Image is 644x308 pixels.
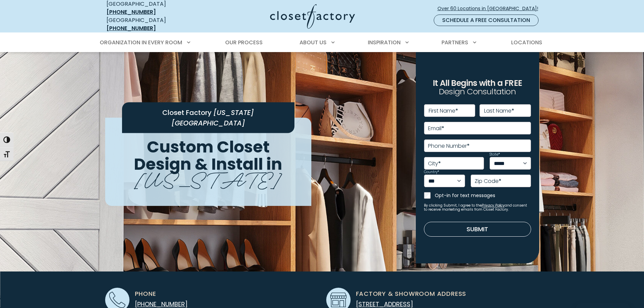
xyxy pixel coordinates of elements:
[437,3,544,15] a: Over 60 Locations in [GEOGRAPHIC_DATA]!
[424,170,439,174] label: Country
[439,86,516,97] span: Design Consultation
[484,108,514,114] label: Last Name
[437,5,544,12] span: Over 60 Locations in [GEOGRAPHIC_DATA]!
[171,108,254,128] span: [US_STATE][GEOGRAPHIC_DATA]
[490,153,500,156] label: State
[95,33,549,52] nav: Primary Menu
[134,136,282,175] span: Custom Closet Design & Install in
[475,179,501,184] label: Zip Code
[511,39,542,46] span: Locations
[434,15,539,26] a: Schedule a Free Consultation
[106,16,205,32] div: [GEOGRAPHIC_DATA]
[106,8,156,16] a: [PHONE_NUMBER]
[428,161,441,166] label: City
[162,108,212,117] span: Closet Factory
[106,24,156,32] a: [PHONE_NUMBER]
[424,204,531,212] small: By clicking Submit, I agree to the and consent to receive marketing emails from Closet Factory.
[424,222,531,237] button: Submit
[435,192,531,199] label: Opt-in for text messages
[135,163,282,193] span: [US_STATE]
[442,39,468,46] span: Partners
[100,39,182,46] span: Organization in Every Room
[300,39,327,46] span: About Us
[368,39,401,46] span: Inspiration
[356,289,467,298] span: Factory & Showroom Address
[135,289,156,298] span: Phone
[225,39,263,46] span: Our Process
[270,4,355,29] img: Closet Factory Logo
[482,203,505,208] a: Privacy Policy
[428,143,470,149] label: Phone Number
[433,77,522,89] span: It All Begins with a FREE
[428,126,444,131] label: Email
[429,108,458,114] label: First Name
